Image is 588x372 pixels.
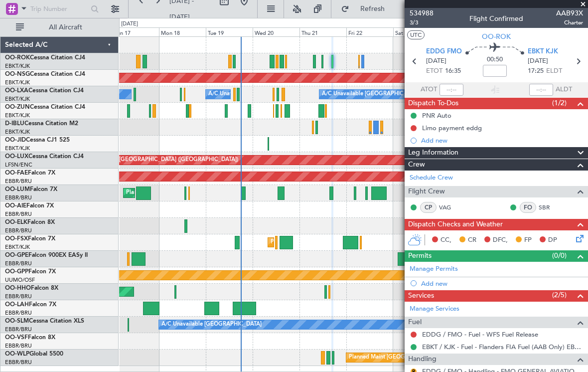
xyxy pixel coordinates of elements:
div: Sun 17 [112,27,159,36]
span: EBKT KJK [528,47,558,57]
div: Mon 18 [159,27,206,36]
span: CR [468,235,476,245]
div: Sat 23 [393,27,440,36]
span: OO-NSG [5,71,30,77]
a: Schedule Crew [410,173,453,183]
div: FO [520,202,536,213]
span: ALDT [556,85,572,95]
span: OO-LAH [5,302,29,308]
span: OO-ELK [5,219,27,225]
a: EBKT/KJK [5,128,30,136]
span: Dispatch To-Dos [408,98,458,109]
a: OO-FAEFalcon 7X [5,170,55,176]
div: A/C Unavailable [GEOGRAPHIC_DATA] ([GEOGRAPHIC_DATA] National) [322,87,507,102]
span: OO-LXA [5,88,28,94]
a: EBBR/BRU [5,227,32,234]
span: 3/3 [410,18,434,27]
div: [DATE] [121,20,138,28]
a: EBKT / KJK - Fuel - Flanders FIA Fuel (AAB Only) EBKT / KJK [422,343,583,351]
div: Thu 21 [299,27,346,36]
span: OO-ROK [5,55,30,61]
div: Limo payment eddg [422,124,482,132]
div: Flight Confirmed [469,13,523,24]
a: OO-VSFFalcon 8X [5,335,55,341]
span: OO-LUX [5,154,28,160]
div: Tue 19 [206,27,253,36]
span: CC, [441,235,451,245]
a: OO-LUXCessna Citation CJ4 [5,154,84,160]
a: OO-FSXFalcon 7X [5,236,55,242]
a: OO-NSGCessna Citation CJ4 [5,71,85,77]
a: UUMO/OSF [5,276,35,284]
a: OO-ZUNCessna Citation CJ4 [5,104,85,110]
span: Dispatch Checks and Weather [408,219,503,230]
div: Fri 22 [346,27,393,36]
span: Charter [556,18,583,27]
a: EBBR/BRU [5,210,32,218]
span: OO-FSX [5,236,28,242]
a: EBKT/KJK [5,112,30,119]
a: OO-WLPGlobal 5500 [5,351,63,357]
span: All Aircraft [26,24,105,31]
span: Refresh [351,5,393,12]
a: VAG [439,203,461,212]
a: EDDG / FMO - Fuel - WFS Fuel Release [422,330,538,339]
span: (1/2) [552,98,567,108]
div: Planned Maint Kortrijk-[GEOGRAPHIC_DATA] [271,235,387,250]
span: Leg Information [408,147,458,159]
span: 00:50 [487,55,503,65]
span: Flight Crew [408,186,445,197]
a: EBBR/BRU [5,293,32,300]
span: ETOT [426,66,442,76]
span: OO-AIE [5,203,26,209]
span: OO-SLM [5,318,29,324]
span: D-IBLU [5,121,24,127]
a: OO-GPEFalcon 900EX EASy II [5,252,88,258]
span: ELDT [546,66,562,76]
span: [DATE] [528,56,548,66]
a: EBBR/BRU [5,194,32,201]
a: EBBR/BRU [5,260,32,267]
div: Add new [421,279,583,288]
a: EBBR/BRU [5,342,32,350]
div: A/C Unavailable [GEOGRAPHIC_DATA] [161,317,262,332]
span: AAB93X [556,8,583,18]
span: ATOT [421,85,437,95]
span: Permits [408,250,432,262]
a: OO-SLMCessna Citation XLS [5,318,84,324]
span: OO-WLP [5,351,29,357]
a: OO-AIEFalcon 7X [5,203,54,209]
a: D-IBLUCessna Citation M2 [5,121,78,127]
div: Planned Maint [GEOGRAPHIC_DATA] ([GEOGRAPHIC_DATA]) [349,350,506,365]
a: EBBR/BRU [5,359,32,366]
a: EBBR/BRU [5,178,32,185]
a: OO-LAHFalcon 7X [5,302,56,308]
div: Wed 20 [253,27,299,36]
span: Services [408,290,434,302]
span: 16:35 [445,66,461,76]
div: A/C Unavailable [GEOGRAPHIC_DATA] ([GEOGRAPHIC_DATA] National) [208,87,394,102]
span: DP [548,235,557,245]
span: FP [524,235,532,245]
span: 17:25 [528,66,544,76]
span: (0/0) [552,250,567,261]
span: OO-FAE [5,170,28,176]
span: 534988 [410,8,434,18]
div: Planned Maint [GEOGRAPHIC_DATA] ([GEOGRAPHIC_DATA]) [81,153,238,168]
span: OO-HHO [5,285,31,291]
span: Fuel [408,317,422,328]
div: PNR Auto [422,111,451,120]
span: OO-GPP [5,269,28,275]
span: DFC, [493,235,508,245]
a: OO-JIDCessna CJ1 525 [5,137,70,143]
a: Manage Permits [410,264,458,274]
a: EBKT/KJK [5,243,30,251]
button: UTC [407,30,425,39]
div: Add new [421,136,583,145]
a: OO-GPPFalcon 7X [5,269,56,275]
a: Manage Services [410,304,459,314]
span: OO-VSF [5,335,28,341]
span: EDDG FMO [426,47,462,57]
span: [DATE] [426,56,446,66]
span: OO-LUM [5,186,30,192]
